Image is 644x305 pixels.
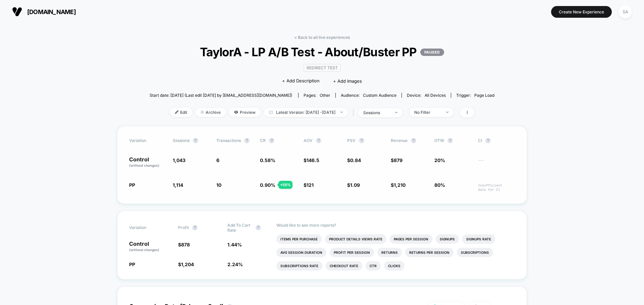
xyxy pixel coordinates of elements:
div: Trigger: [456,93,494,98]
li: Returns [377,248,402,257]
div: No Filter [414,110,441,115]
span: OTW [434,138,471,143]
span: Variation [129,223,166,233]
button: ? [256,225,261,230]
li: Signups [436,234,459,244]
span: [DOMAIN_NAME] [27,8,76,15]
span: Preview [229,108,261,117]
span: 1,043 [173,157,185,163]
img: calendar [269,110,273,114]
span: 6 [216,157,219,163]
span: $ [391,182,406,188]
span: Profit [178,225,189,230]
span: PP [129,261,135,267]
img: end [340,111,343,113]
span: Edit [170,108,192,117]
p: Control [129,157,166,168]
span: $ [304,157,319,163]
li: Signups Rate [462,234,495,244]
button: Create New Experience [551,6,612,18]
span: PP [129,182,135,188]
span: AOV [304,138,313,143]
span: Custom Audience [363,93,396,98]
div: + 56 % [278,181,292,189]
span: Device: [401,93,451,98]
span: Transactions [216,138,241,143]
button: SA [617,5,634,19]
span: $ [391,157,402,163]
span: 0.90 % [260,182,275,188]
span: 20% [434,157,445,163]
span: 879 [394,157,402,163]
li: Ctr [366,261,381,271]
img: end [201,110,204,114]
span: Add To Cart Rate [227,223,252,233]
span: $ [304,182,314,188]
button: ? [244,138,250,143]
span: 1,204 [181,261,194,267]
div: SA [619,5,632,18]
li: Avg Session Duration [276,248,326,257]
span: 1.44 % [227,242,242,247]
li: Profit Per Session [330,248,374,257]
span: 146.5 [307,157,319,163]
span: Start date: [DATE] (Last edit [DATE] by [EMAIL_ADDRESS][DOMAIN_NAME]) [150,93,292,98]
span: $ [178,261,194,267]
span: Sessions [173,138,190,143]
span: 878 [181,242,190,247]
span: Archive [196,108,226,117]
button: ? [485,138,491,143]
span: (without changes) [129,163,159,167]
button: ? [316,138,321,143]
span: $ [178,242,190,247]
span: + Add Description [282,78,320,84]
div: Pages: [304,93,330,98]
button: [DOMAIN_NAME] [10,6,78,17]
span: Latest Version: [DATE] - [DATE] [264,108,348,117]
span: CI [478,138,515,143]
img: end [446,111,448,113]
span: CR [260,138,266,143]
span: TaylorA - LP A/B Test - About/Buster PP [167,45,477,59]
button: ? [411,138,416,143]
span: | [351,108,358,118]
li: Returns Per Session [405,248,453,257]
span: Revenue [391,138,408,143]
span: + Add Images [333,78,362,84]
p: Control [129,241,171,252]
span: --- [478,158,515,168]
span: $ [347,182,360,188]
span: 1.09 [350,182,360,188]
img: Visually logo [12,7,22,17]
div: sessions [363,110,390,115]
span: (without changes) [129,248,159,252]
span: all devices [425,93,446,98]
p: Would like to see more reports? [276,223,515,228]
li: Checkout Rate [326,261,362,271]
span: 1,114 [173,182,183,188]
button: ? [447,138,453,143]
li: Pages Per Session [390,234,432,244]
span: 0.84 [350,157,361,163]
span: 10 [216,182,221,188]
li: Product Details Views Rate [325,234,386,244]
button: ? [192,225,198,230]
span: 121 [307,182,314,188]
img: edit [175,110,178,114]
li: Clicks [384,261,405,271]
li: Subscriptions [457,248,493,257]
span: PSV [347,138,356,143]
span: Insufficient data for CI [478,183,515,192]
span: 0.58 % [260,157,275,163]
span: 1,210 [394,182,406,188]
div: Audience: [341,93,396,98]
img: end [395,112,397,113]
span: Variation [129,138,166,143]
span: other [320,93,330,98]
span: 2.24 % [227,261,243,267]
button: ? [193,138,198,143]
li: Subscriptions Rate [276,261,322,271]
span: 80% [434,182,445,188]
li: Items Per Purchase [276,234,322,244]
span: $ [347,157,361,163]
